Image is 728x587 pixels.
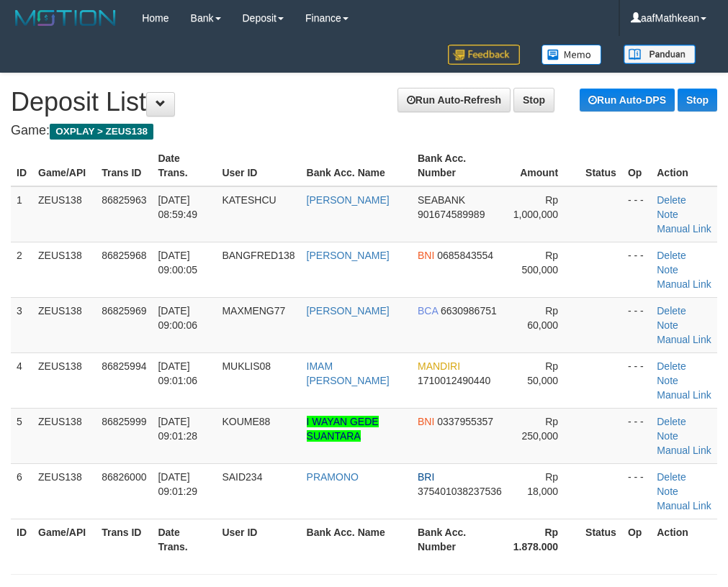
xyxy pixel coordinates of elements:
td: - - - [622,463,651,519]
img: panduan.png [624,45,696,64]
span: KOUME88 [222,416,270,427]
th: User ID [216,145,300,186]
span: BNI [418,250,434,261]
th: Game/API [32,145,96,186]
th: Status [580,145,622,186]
a: Note [657,319,678,331]
span: MUKLIS08 [222,360,271,372]
span: [DATE] 09:01:28 [158,416,197,442]
a: IMAM [PERSON_NAME] [307,360,390,386]
a: Delete [657,471,686,483]
img: Feedback.jpg [448,45,520,65]
span: [DATE] 09:00:06 [158,305,197,331]
span: Rp 500,000 [521,250,558,276]
span: BANGFRED138 [222,250,295,261]
td: 4 [11,352,32,408]
span: SEABANK [418,194,465,206]
a: Delete [657,194,686,206]
span: 1710012490440 [418,375,490,386]
span: KATESHCU [222,194,276,206]
a: Run Auto-DPS [580,88,675,112]
td: 5 [11,408,32,463]
span: BRI [418,471,434,483]
span: 86825999 [102,416,146,427]
img: Button%20Memo.svg [541,45,602,65]
span: Rp 1,000,000 [513,194,558,220]
td: 3 [11,297,32,352]
th: Bank Acc. Name [301,145,412,186]
td: ZEUS138 [32,242,96,297]
th: Op [622,519,651,560]
span: 901674589989 [418,209,485,220]
span: 86825994 [102,360,146,372]
td: - - - [622,408,651,463]
span: [DATE] 08:59:49 [158,194,197,220]
a: Note [657,486,678,497]
a: Note [657,430,678,442]
a: [PERSON_NAME] [307,194,390,206]
a: Run Auto-Refresh [397,88,511,112]
span: 375401038237536 [418,486,502,497]
span: Rp 50,000 [527,360,558,386]
span: Rp 18,000 [527,471,558,497]
th: Action [651,145,717,186]
span: 0337955357 [437,416,493,427]
a: Manual Link [657,278,711,290]
td: 1 [11,186,32,242]
a: Delete [657,360,686,372]
span: [DATE] 09:01:06 [158,360,197,386]
a: Manual Link [657,389,711,401]
span: SAID234 [222,471,262,483]
span: OXPLAY > ZEUS138 [50,124,153,140]
td: ZEUS138 [32,463,96,519]
th: Trans ID [96,519,152,560]
a: [PERSON_NAME] [307,250,390,261]
td: ZEUS138 [32,408,96,463]
th: Bank Acc. Number [412,519,508,560]
img: MOTION_logo.png [11,7,120,29]
td: 6 [11,463,32,519]
a: Delete [657,416,686,427]
span: 86825963 [102,194,146,206]
th: User ID [216,519,300,560]
span: 0685843554 [437,250,493,261]
span: BCA [418,305,438,317]
th: Date Trans. [152,145,216,186]
th: Rp 1.878.000 [508,519,580,560]
span: [DATE] 09:01:29 [158,471,197,497]
span: 86826000 [102,471,146,483]
h4: Game: [11,124,717,138]
th: ID [11,519,32,560]
span: 86825968 [102,250,146,261]
a: Delete [657,305,686,317]
span: 6630986751 [441,305,497,317]
span: Rp 250,000 [521,416,558,442]
a: Stop [678,88,717,112]
td: ZEUS138 [32,352,96,408]
th: Bank Acc. Name [301,519,412,560]
span: 86825969 [102,305,146,317]
span: MANDIRI [418,360,460,372]
th: Trans ID [96,145,152,186]
th: ID [11,145,32,186]
td: - - - [622,352,651,408]
span: BNI [418,416,434,427]
a: Manual Link [657,445,711,456]
a: Note [657,264,678,276]
h1: Deposit List [11,88,717,117]
th: Amount [508,145,580,186]
th: Game/API [32,519,96,560]
a: Note [657,375,678,386]
span: [DATE] 09:00:05 [158,250,197,276]
th: Action [651,519,717,560]
a: Stop [513,88,554,112]
a: Manual Link [657,223,711,235]
a: Delete [657,250,686,261]
th: Status [580,519,622,560]
a: I WAYAN GEDE SUANTARA [307,416,379,442]
td: ZEUS138 [32,297,96,352]
a: [PERSON_NAME] [307,305,390,317]
th: Bank Acc. Number [412,145,508,186]
th: Date Trans. [152,519,216,560]
td: - - - [622,186,651,242]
